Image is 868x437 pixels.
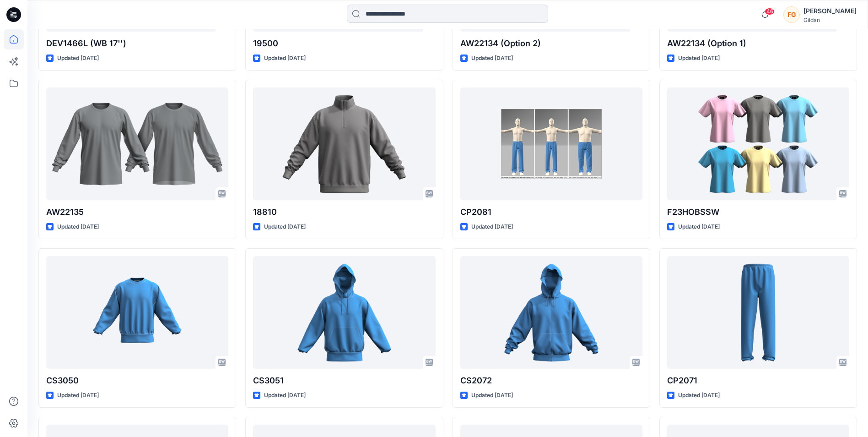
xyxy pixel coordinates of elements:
a: CS2072 [460,256,642,368]
p: Updated [DATE] [678,222,720,232]
p: Updated [DATE] [678,54,720,63]
p: Updated [DATE] [471,54,513,63]
a: CS3051 [253,256,435,368]
p: Updated [DATE] [57,222,99,232]
p: Updated [DATE] [264,391,306,400]
a: CP2081 [460,87,642,200]
a: CP2071 [667,256,849,368]
p: F23HOBSSW [667,206,849,218]
a: 18810 [253,87,435,200]
p: Updated [DATE] [57,391,99,400]
p: DEV1466L (WB 17'') [46,37,228,50]
p: AW22134 (Option 1) [667,37,849,50]
p: CP2081 [460,206,642,218]
p: Updated [DATE] [57,54,99,63]
a: CS3050 [46,256,228,368]
p: 19500 [253,37,435,50]
p: CS3050 [46,374,228,387]
div: FG [783,6,800,23]
p: AW22135 [46,206,228,218]
div: [PERSON_NAME] [803,5,857,16]
p: Updated [DATE] [678,391,720,400]
p: Updated [DATE] [471,222,513,232]
p: Updated [DATE] [264,222,306,232]
p: Updated [DATE] [471,391,513,400]
p: CS3051 [253,374,435,387]
p: 18810 [253,206,435,218]
a: F23HOBSSW [667,87,849,200]
p: CP2071 [667,374,849,387]
p: CS2072 [460,374,642,387]
p: AW22134 (Option 2) [460,37,642,50]
p: Updated [DATE] [264,54,306,63]
a: AW22135 [46,87,228,200]
span: 46 [765,8,775,15]
div: Gildan [803,16,857,23]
